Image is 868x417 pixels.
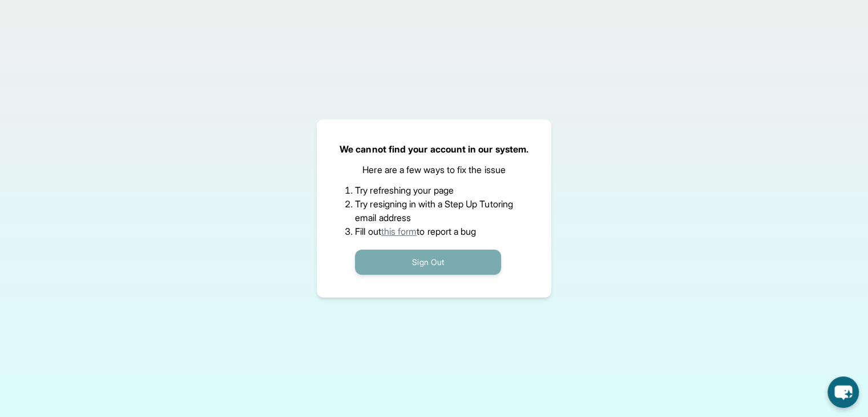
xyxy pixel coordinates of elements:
p: Here are a few ways to fix the issue [362,163,506,177]
button: chat-button [827,376,859,408]
a: this form [381,226,417,237]
button: Sign Out [355,250,501,275]
p: We cannot find your account in our system. [340,142,528,156]
a: Sign Out [355,256,501,267]
li: Fill out to report a bug [355,224,513,238]
li: Try refreshing your page [355,183,513,197]
li: Try resigning in with a Step Up Tutoring email address [355,197,513,224]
